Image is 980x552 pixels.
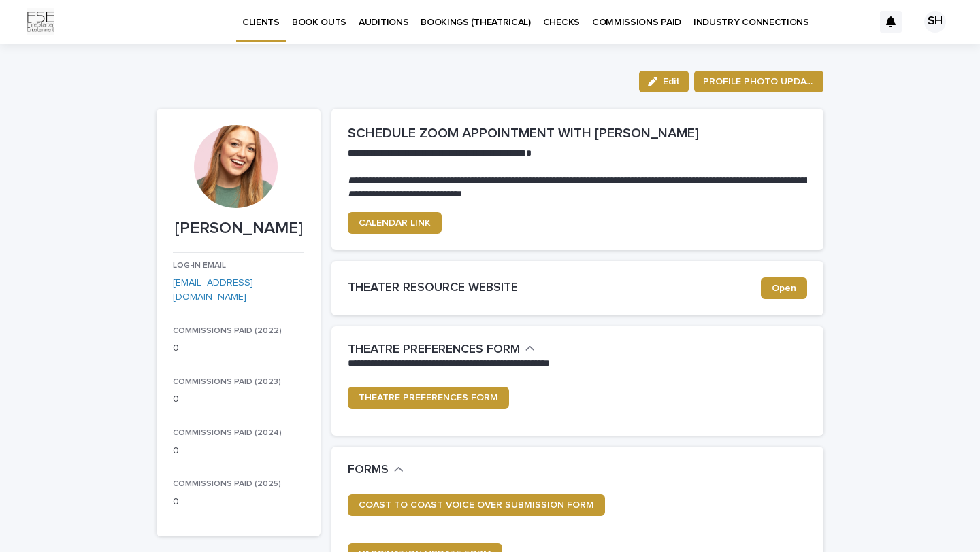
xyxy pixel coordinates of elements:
[348,125,807,141] h2: SCHEDULE ZOOM APPOINTMENT WITH [PERSON_NAME]
[348,463,389,478] h2: FORMS
[348,343,520,358] h2: THEATRE PREFERENCES FORM
[173,378,281,386] span: COMMISSIONS PAID (2023)
[348,387,509,409] a: THEATRE PREFERENCES FORM
[173,480,281,488] span: COMMISSIONS PAID (2025)
[348,343,535,358] button: THEATRE PREFERENCES FORM
[173,341,304,356] p: 0
[173,444,304,458] p: 0
[348,463,404,478] button: FORMS
[359,500,594,510] span: COAST TO COAST VOICE OVER SUBMISSION FORM
[27,8,54,35] img: Km9EesSdRbS9ajqhBzyo
[173,262,226,270] span: LOG-IN EMAIL
[359,218,431,228] span: CALENDAR LINK
[639,71,689,92] button: Edit
[772,283,796,293] span: Open
[173,495,304,509] p: 0
[173,392,304,407] p: 0
[924,11,946,33] div: SH
[703,75,815,88] span: PROFILE PHOTO UPDATE
[348,494,605,516] a: COAST TO COAST VOICE OVER SUBMISSION FORM
[173,219,304,239] p: [PERSON_NAME]
[348,281,761,296] h2: THEATER RESOURCE WEBSITE
[694,71,823,92] button: PROFILE PHOTO UPDATE
[359,393,498,402] span: THEATRE PREFERENCES FORM
[348,212,442,234] a: CALENDAR LINK
[761,277,807,299] a: Open
[173,278,253,302] a: [EMAIL_ADDRESS][DOMAIN_NAME]
[663,77,680,86] span: Edit
[173,327,282,335] span: COMMISSIONS PAID (2022)
[173,429,282,437] span: COMMISSIONS PAID (2024)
